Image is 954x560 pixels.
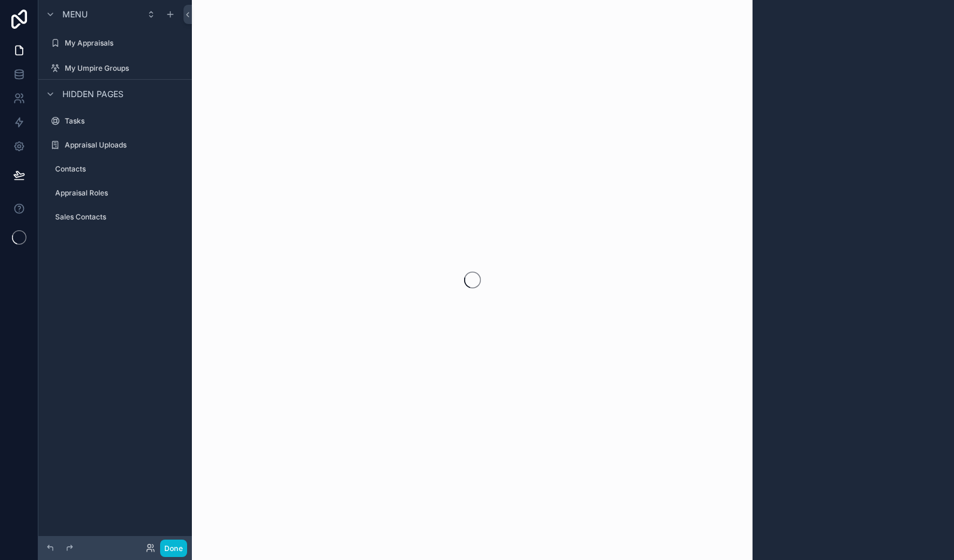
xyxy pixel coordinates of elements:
label: My Appraisals [65,38,182,48]
label: My Umpire Groups [65,64,182,73]
label: Tasks [65,116,182,126]
a: My Appraisals [46,34,185,53]
button: Done [160,540,187,557]
a: Tasks [46,112,185,131]
label: Contacts [55,164,182,174]
a: Sales Contacts [46,207,185,227]
a: Appraisal Uploads [46,136,185,155]
a: My Umpire Groups [46,59,185,78]
span: Menu [62,8,88,20]
label: Appraisal Roles [55,188,182,198]
label: Appraisal Uploads [65,140,182,150]
span: Hidden pages [62,88,124,100]
a: Contacts [46,159,185,179]
a: Appraisal Roles [46,183,185,203]
label: Sales Contacts [55,212,182,222]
